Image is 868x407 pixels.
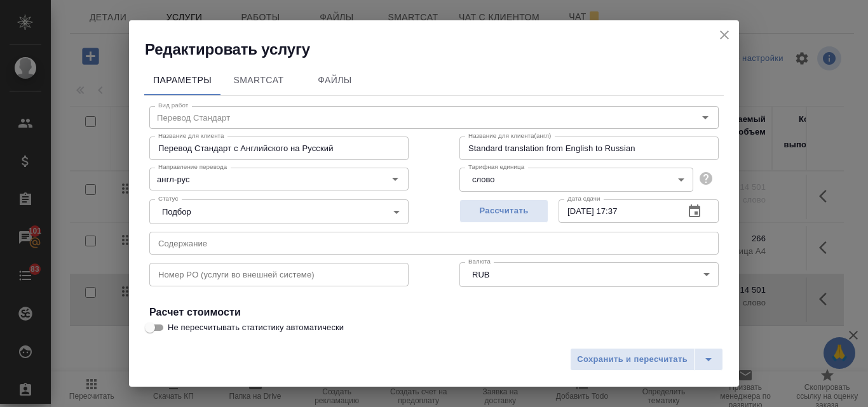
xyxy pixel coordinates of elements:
span: Не пересчитывать статистику автоматически [168,321,344,334]
div: RUB [459,262,719,286]
span: Сохранить и пересчитать [577,352,688,367]
button: Подбор [158,206,195,217]
h2: Редактировать услугу [145,39,739,60]
div: слово [459,168,693,192]
button: RUB [468,269,493,280]
span: Параметры [152,72,213,88]
div: split button [570,348,723,371]
span: Файлы [304,72,365,88]
div: Подбор [149,199,409,224]
button: Рассчитать [459,199,548,223]
button: Open [386,170,404,188]
button: close [715,25,734,44]
span: SmartCat [228,72,289,88]
button: Сохранить и пересчитать [570,348,695,371]
h4: Расчет стоимости [149,305,719,320]
span: Рассчитать [466,204,541,218]
button: слово [468,174,498,185]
